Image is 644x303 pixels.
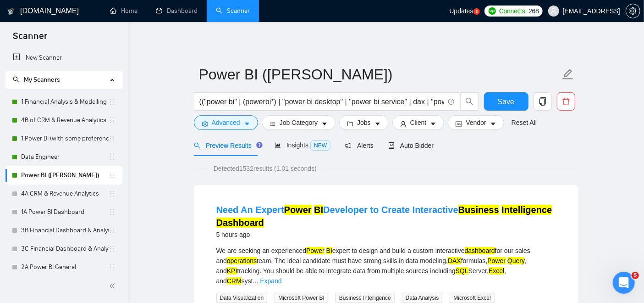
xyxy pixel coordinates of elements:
[194,142,200,149] span: search
[216,7,250,15] a: searchScanner
[448,257,461,264] mark: DAX
[202,120,208,127] span: setting
[6,240,122,258] li: 3C Financial Dashboard & Analytics
[18,65,165,112] p: Hi [PERSON_NAME][EMAIL_ADDRESS] 👋
[507,257,524,264] mark: Query
[216,229,556,240] div: 5 hours ago
[448,115,504,130] button: idcardVendorcaret-down
[156,7,198,15] a: dashboardDashboard
[13,49,115,67] a: New Scanner
[466,118,486,128] span: Vendor
[255,141,264,149] div: Tooltip anchor
[448,99,454,105] span: info-circle
[21,240,109,258] a: 3C Financial Dashboard & Analytics
[336,293,395,303] span: Business Intelligence
[109,117,116,124] span: holder
[76,241,108,248] span: Messages
[475,10,478,14] text: 5
[473,8,480,15] a: 5
[347,120,353,127] span: folder
[260,277,281,285] a: Expand
[275,142,281,148] span: area-chart
[145,241,160,248] span: Help
[13,76,60,84] span: My Scanners
[6,166,122,185] li: Power BI (Dipankar)
[109,190,116,197] span: holder
[10,153,174,187] div: Profile image for Dimasent an imageDima•10m ago
[18,112,165,128] p: How can we help?
[21,129,109,148] a: 1 Power BI (with some preference)
[194,115,258,130] button: settingAdvancedcaret-down
[21,93,109,111] a: 1 Financial Analysis & Modelling (Ashutosh)
[227,277,242,285] mark: CRM
[456,267,468,275] mark: SQL
[501,205,552,215] mark: Intelligence
[357,118,371,128] span: Jobs
[430,120,436,127] span: caret-down
[460,92,479,111] button: search
[18,17,33,32] img: logo
[61,219,122,255] button: Messages
[410,118,427,128] span: Client
[9,139,174,187] div: Recent messageProfile image for Dimasent an imageDima•10m ago
[557,92,575,111] button: delete
[109,135,116,142] span: holder
[528,6,539,16] span: 268
[345,142,374,149] span: Alerts
[339,115,389,130] button: folderJobscaret-down
[216,218,264,228] mark: Dashboard
[626,4,640,18] button: setting
[400,120,407,127] span: user
[626,7,640,15] a: setting
[499,6,527,16] span: Connects:
[562,68,574,80] span: edit
[216,205,552,228] a: Need An ExpertPower BIDeveloper to Create InteractiveBusiness Intelligence Dashboard
[227,257,257,264] mark: operations
[21,185,109,203] a: 4A CRM & Revenue Analytics
[465,247,495,254] mark: dashboard
[21,111,109,129] a: 4B of CRM & Revenue Analytics
[109,153,116,161] span: holder
[388,142,434,149] span: Auto Bidder
[6,111,122,129] li: 4B of CRM & Revenue Analytics
[489,267,504,275] mark: Excel
[110,7,138,15] a: homeHome
[13,76,19,83] span: search
[310,140,330,151] span: NEW
[6,185,122,203] li: 4A CRM & Revenue Analytics
[20,241,41,248] span: Home
[613,272,635,294] iframe: Intercom live chat
[6,148,122,166] li: Data Engineer
[6,49,122,67] li: New Scanner
[275,293,328,303] span: Microsoft Power BI
[19,209,153,219] div: We typically reply in under a minute
[458,205,499,215] mark: Business
[109,98,116,106] span: holder
[490,120,496,127] span: caret-down
[212,118,240,128] span: Advanced
[109,245,116,252] span: holder
[280,118,318,128] span: Job Category
[284,205,312,215] mark: Power
[227,267,237,275] mark: KPI
[557,97,575,106] span: delete
[6,29,55,49] span: Scanner
[207,163,323,174] span: Detected 1532 results (1.01 seconds)
[6,129,122,148] li: 1 Power BI (with some preference)
[216,246,556,286] div: We are seeking an experienced expert to design and build a custom interactive for our sales and t...
[489,7,496,15] img: upwork-logo.png
[109,172,116,179] span: holder
[6,93,122,111] li: 1 Financial Analysis & Modelling (Ashutosh)
[24,76,60,84] span: My Scanners
[270,120,276,127] span: bars
[550,8,557,14] span: user
[388,142,395,149] span: robot
[253,277,259,285] span: ...
[488,257,506,264] mark: Power
[345,142,352,149] span: notification
[326,247,332,254] mark: BI
[461,97,478,106] span: search
[127,15,145,33] img: Profile image for Viktor
[456,120,462,127] span: idcard
[262,115,336,130] button: barsJob Categorycaret-down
